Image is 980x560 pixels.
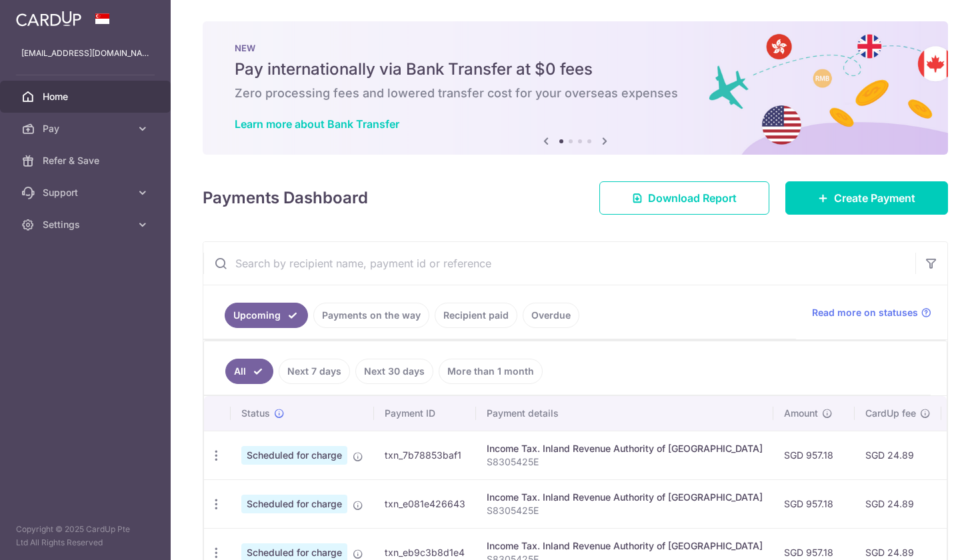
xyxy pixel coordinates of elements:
[313,303,429,328] a: Payments on the way
[773,431,855,479] td: SGD 957.18
[487,539,763,553] div: Income Tax. Inland Revenue Authority of [GEOGRAPHIC_DATA]
[785,181,948,215] a: Create Payment
[241,407,270,420] span: Status
[355,359,433,384] a: Next 30 days
[834,190,915,206] span: Create Payment
[773,479,855,528] td: SGD 957.18
[487,491,763,504] div: Income Tax. Inland Revenue Authority of [GEOGRAPHIC_DATA]
[43,186,131,199] span: Support
[225,359,273,384] a: All
[241,495,347,513] span: Scheduled for charge
[476,396,773,431] th: Payment details
[279,359,350,384] a: Next 7 days
[235,85,916,101] h6: Zero processing fees and lowered transfer cost for your overseas expenses
[203,21,948,155] img: Bank transfer banner
[865,407,916,420] span: CardUp fee
[855,479,941,528] td: SGD 24.89
[435,303,517,328] a: Recipient paid
[599,181,769,215] a: Download Report
[487,455,763,469] p: S8305425E
[487,442,763,455] div: Income Tax. Inland Revenue Authority of [GEOGRAPHIC_DATA]
[43,218,131,231] span: Settings
[235,43,916,53] p: NEW
[374,479,476,528] td: txn_e081e426643
[855,431,941,479] td: SGD 24.89
[439,359,543,384] a: More than 1 month
[225,303,308,328] a: Upcoming
[16,11,81,27] img: CardUp
[203,186,368,210] h4: Payments Dashboard
[43,154,131,167] span: Refer & Save
[784,407,818,420] span: Amount
[374,431,476,479] td: txn_7b78853baf1
[43,90,131,103] span: Home
[523,303,579,328] a: Overdue
[374,396,476,431] th: Payment ID
[648,190,737,206] span: Download Report
[487,504,763,517] p: S8305425E
[21,47,149,60] p: [EMAIL_ADDRESS][DOMAIN_NAME]
[241,446,347,465] span: Scheduled for charge
[235,117,399,131] a: Learn more about Bank Transfer
[235,59,916,80] h5: Pay internationally via Bank Transfer at $0 fees
[812,306,918,319] span: Read more on statuses
[203,242,915,285] input: Search by recipient name, payment id or reference
[43,122,131,135] span: Pay
[812,306,931,319] a: Read more on statuses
